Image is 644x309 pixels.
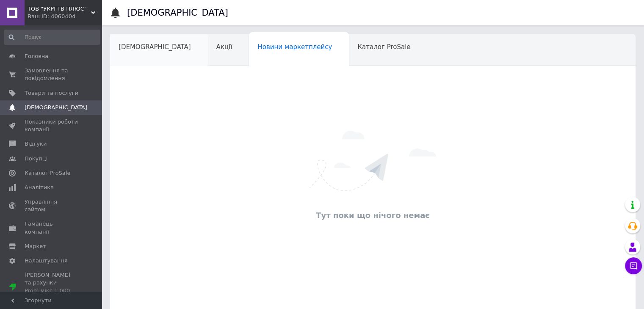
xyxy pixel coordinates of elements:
span: Показники роботи компанії [25,118,78,133]
span: Каталог ProSale [357,43,410,51]
span: Управління сайтом [25,198,78,213]
span: Головна [25,52,48,60]
span: Замовлення та повідомлення [25,67,78,82]
span: Акції [216,43,232,51]
div: Тут поки що нічого немає [114,210,631,221]
span: Покупці [25,155,47,163]
div: Ваш ID: 4060404 [28,13,102,20]
span: [DEMOGRAPHIC_DATA] [119,43,191,51]
span: Каталог ProSale [25,169,70,177]
span: [DEMOGRAPHIC_DATA] [25,104,87,111]
span: Маркет [25,243,46,250]
span: Відгуки [25,140,47,148]
button: Чат з покупцем [625,257,642,274]
span: Аналітика [25,184,54,191]
span: Налаштування [25,257,68,265]
span: Товари та послуги [25,89,78,97]
span: Новини маркетплейсу [257,43,332,51]
div: Prom мікс 1 000 (13 місяців) [25,287,78,302]
h1: [DEMOGRAPHIC_DATA] [127,8,228,18]
span: Гаманець компанії [25,220,78,235]
input: Пошук [4,30,100,45]
span: [PERSON_NAME] та рахунки [25,271,78,302]
span: ТОВ "УКРГТВ ПЛЮС" [28,5,91,13]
